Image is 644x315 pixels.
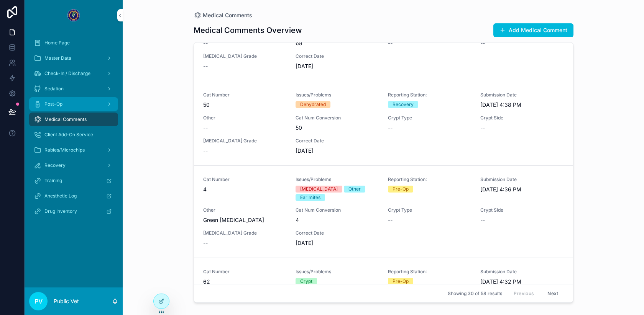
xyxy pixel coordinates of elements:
span: -- [480,124,485,132]
p: Public Vet [54,297,79,305]
span: 50 [203,101,286,109]
span: Anesthetic Log [44,193,77,199]
span: Reporting Station: [388,269,471,275]
span: -- [388,39,393,47]
span: [MEDICAL_DATA] Grade [203,53,286,59]
a: Recovery [29,158,118,172]
span: Post-Op [44,101,62,107]
div: [MEDICAL_DATA] [300,186,338,193]
span: Correct Date [296,230,379,236]
button: Add Medical Comment [493,23,573,37]
a: Medical Comments [29,113,118,126]
a: Client Add-On Service [29,128,118,142]
img: App logo [67,9,80,21]
span: Cat Number [203,176,286,183]
span: Submission Date [480,92,563,98]
a: Rabies/Microchips [29,143,118,157]
span: Medical Comments [203,11,252,19]
span: Rabies/Microchips [44,147,85,153]
span: Cat Num Conversion [296,115,379,121]
span: 4 [203,186,286,193]
span: -- [480,216,485,224]
span: Cat Number [203,92,286,98]
a: Sedation [29,82,118,96]
div: Crypt [300,278,312,285]
span: Issues/Problems [296,176,379,183]
a: Medical Comments [194,11,252,19]
h1: Medical Comments Overview [194,25,302,36]
div: Pre-Op [393,186,409,193]
div: Pre-Op [393,278,409,285]
span: Issues/Problems [296,92,379,98]
span: Crypt Side [480,207,563,213]
span: Master Data [44,55,71,61]
a: Check-In / Discharge [29,67,118,80]
span: Reporting Station: [388,176,471,183]
span: Submission Date [480,176,563,183]
span: Crypt Type [388,207,471,213]
a: Master Data [29,51,118,65]
span: PV [34,297,43,306]
span: Client Add-On Service [44,132,93,138]
span: Correct Date [296,138,379,144]
span: [DATE] [296,147,379,155]
span: -- [203,147,208,155]
span: [DATE] 4:32 PM [480,278,563,286]
span: Submission Date [480,269,563,275]
span: [DATE] 4:38 PM [480,101,563,109]
span: Training [44,178,62,184]
div: scrollable content [25,31,123,228]
span: [DATE] [296,62,379,70]
a: Cat Number50Issues/ProblemsDehydratedReporting Station:RecoverySubmission Date[DATE] 4:38 PMOther... [194,81,573,166]
span: Check-In / Discharge [44,70,90,77]
div: Ear mites [300,194,320,201]
span: Issues/Problems [296,269,379,275]
span: Green [MEDICAL_DATA] [203,216,286,224]
a: Home Page [29,36,118,50]
span: -- [203,62,208,70]
span: Other [203,115,286,121]
span: 68 [296,39,379,47]
div: Dehydrated [300,101,326,108]
a: Drug Inventory [29,204,118,218]
span: [MEDICAL_DATA] Grade [203,230,286,236]
span: Drug Inventory [44,208,77,214]
span: Showing 30 of 58 results [448,291,502,297]
span: Crypt Type [388,115,471,121]
span: Other [203,207,286,213]
span: Medical Comments [44,116,87,122]
span: Reporting Station: [388,92,471,98]
span: 4 [296,216,379,224]
button: Next [542,287,563,299]
span: 50 [296,124,379,132]
a: Cat Number4Issues/Problems[MEDICAL_DATA]OtherEar mitesReporting Station:Pre-OpSubmission Date[DAT... [194,166,573,258]
span: -- [203,39,208,47]
a: Anesthetic Log [29,189,118,203]
span: -- [203,124,208,132]
span: Sedation [44,86,64,92]
span: -- [388,124,393,132]
div: Other [348,186,361,193]
span: Recovery [44,162,66,168]
a: Post-Op [29,97,118,111]
div: Recovery [393,101,414,108]
span: -- [388,216,393,224]
span: [DATE] 4:36 PM [480,186,563,193]
a: Training [29,174,118,188]
span: [DATE] [296,239,379,247]
span: -- [203,239,208,247]
span: 62 [203,278,286,286]
span: [MEDICAL_DATA] Grade [203,138,286,144]
span: Crypt Side [480,115,563,121]
span: Cat Number [203,269,286,275]
span: -- [480,39,485,47]
span: Home Page [44,40,70,46]
span: Correct Date [296,53,379,59]
span: Cat Num Conversion [296,207,379,213]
